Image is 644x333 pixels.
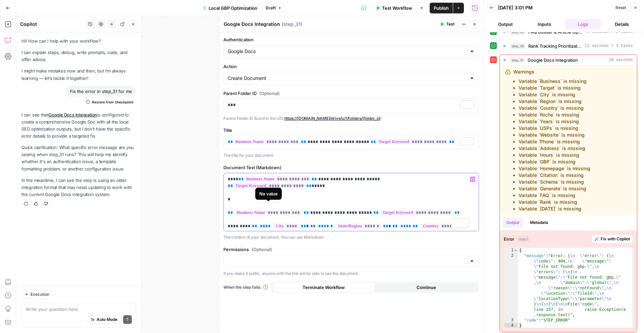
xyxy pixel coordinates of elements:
div: Warnings [513,68,590,212]
span: (Optional) [259,90,280,97]
button: Execution [21,290,52,299]
a: https://[DOMAIN_NAME]/drive/u/1/folders/[folder_id [284,116,380,121]
a: When the step fails: [223,284,268,290]
div: 1 [504,248,518,253]
label: Action [223,63,479,70]
p: I might make mistakes now and then, but I’m always learning — let’s tackle it together! [21,67,136,82]
span: (Optional) [252,246,272,253]
span: Toggle code folding, rows 1 through 4 [514,248,518,253]
span: Continue [417,284,436,291]
div: Copilot [20,21,84,28]
li: Variable `Country` is missing [519,105,590,111]
p: Hi! How can I help with your workflow? [21,38,136,45]
a: Google Docs Integration [48,112,97,117]
button: Inputs [526,19,562,30]
li: Variable `Website` is missing [519,132,590,138]
p: I can see that is configured to create a comprehensive Google Doc with all the local SEO optimiza... [21,111,136,140]
button: Reset [612,3,629,12]
p: Quick clarification: What specific error message are you seeing when step_31 runs? This will help... [21,144,136,173]
button: Continue [375,282,478,293]
button: Publish [430,3,453,13]
strong: Error [504,236,514,242]
li: Variable `Region` is missing [519,98,590,105]
p: The content of your document. You can use Markdown [223,234,479,241]
div: 3 [504,318,518,323]
p: In the meantime, I can see the step is using an older integration format that may need updating t... [21,177,136,198]
span: Execution [31,291,49,297]
p: Parent Folder ID found in the URL ] [223,115,479,122]
li: Variable `Homepage` is missing [519,165,590,172]
div: To enrich screen reader interactions, please activate Accessibility in Grammarly extension settings [224,136,479,149]
li: Variable `USPs` is missing [519,125,590,132]
span: object [517,236,530,242]
input: Google Docs [228,48,467,55]
button: Test [437,20,458,29]
div: 2 [504,253,518,318]
p: If you make it public, anyone with the link will be able to see the document. [223,270,479,277]
span: Google Docs Integration [528,57,578,63]
button: Test Workflow [372,3,416,13]
span: 18 seconds [609,57,633,63]
span: step_30 [510,43,526,49]
li: Variable `Years` is missing [519,118,590,125]
textarea: Google Docs Integration [224,21,280,28]
span: Draft [266,5,276,11]
li: Variable `Niche` is missing [519,111,590,118]
button: 18 seconds [500,55,637,65]
li: Variable `Address` is missing [519,145,590,152]
li: Variable `[DATE]` is missing [519,205,590,212]
label: Permissions [223,246,479,253]
span: 12 seconds / 3 tasks [585,43,633,49]
button: Output [487,19,524,30]
span: Restore from Checkpoint [92,99,133,105]
span: Terminate Workflow [303,284,345,291]
button: Output [502,218,523,228]
button: 12 seconds / 3 tasks [500,41,637,51]
li: Variable `Generate` is missing [519,185,590,192]
button: Fix with Copilot [592,235,633,243]
li: Variable `Business` is missing [519,78,590,85]
li: Variable `Phone` is missing [519,138,590,145]
li: Variable `Hours` is missing [519,152,590,158]
li: Variable `GBP` is missing [519,158,590,165]
button: Auto Mode [88,315,120,324]
p: I can explain steps, debug, write prompts, code, and offer advice. [21,49,136,63]
label: Authentication [223,36,479,43]
span: Reset [615,5,626,11]
li: Variable `FAQ` is missing [519,192,590,199]
span: Local GBP Optimization [209,5,257,11]
span: Test [446,21,454,27]
li: Variable `City` is missing [519,91,590,98]
div: No value [259,190,278,197]
label: Parent Folder ID [223,90,479,97]
button: Restore from Checkpoint [84,98,136,106]
button: Local GBP Optimization [199,3,261,13]
span: Rank Tracking Prioritization [528,43,582,49]
label: Title [223,127,479,134]
span: Fix with Copilot [601,236,630,242]
li: Variable `Rank` is missing [519,199,590,205]
span: Test Workflow [382,5,412,11]
li: Variable `Citation` is missing [519,172,590,179]
label: Document Text (Markdown) [223,164,479,171]
input: Create Document [228,75,467,82]
div: 18 seconds [500,66,637,332]
span: step_31 [510,57,525,63]
div: 4 [504,323,518,328]
li: Variable `Target` is missing [519,85,590,91]
div: To enrich screen reader interactions, please activate Accessibility in Grammarly extension settings [224,99,479,112]
span: Auto Mode [97,317,117,323]
div: To enrich screen reader interactions, please activate Accessibility in Grammarly extension settings [224,173,479,231]
button: Logs [565,19,601,30]
div: Fix the error in step_31 for me [66,86,136,97]
span: ( step_31 ) [282,21,302,28]
button: Details [604,19,640,30]
button: Draft [263,4,285,12]
li: Variable `Schema` is missing [519,179,590,185]
p: The title for your document [223,152,479,159]
span: Publish [434,5,449,11]
button: Metadata [526,218,552,228]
